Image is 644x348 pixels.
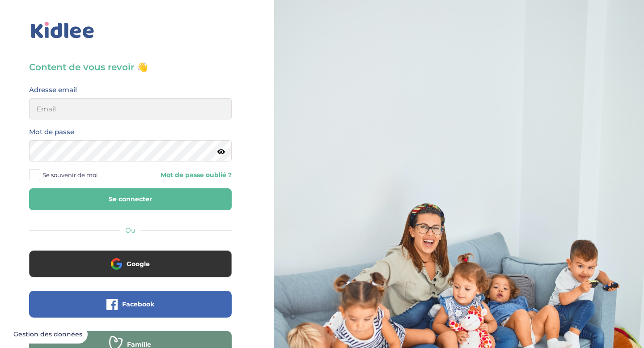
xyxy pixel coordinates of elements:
[29,291,232,318] button: Facebook
[122,300,154,309] span: Facebook
[29,84,77,96] label: Adresse email
[29,188,232,210] button: Se connecter
[125,226,136,234] span: Ou
[8,325,88,344] button: Gestion des données
[137,171,231,179] a: Mot de passe oublié ?
[29,98,232,119] input: Email
[29,266,232,274] a: Google
[42,169,98,181] span: Se souvenir de moi
[111,258,122,269] img: google.png
[29,61,232,73] h3: Content de vous revoir 👋
[29,20,96,41] img: logo_kidlee_bleu
[29,250,232,277] button: Google
[127,259,150,268] span: Google
[29,306,232,314] a: Facebook
[13,331,82,339] span: Gestion des données
[29,126,74,138] label: Mot de passe
[106,299,118,310] img: facebook.png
